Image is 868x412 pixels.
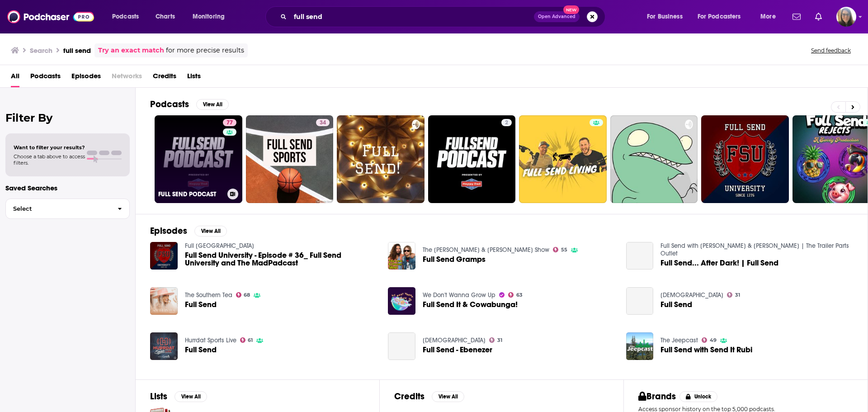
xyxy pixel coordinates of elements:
h3: Search [30,46,52,55]
div: Search podcasts, credits, & more... [274,6,614,27]
button: Select [5,199,130,219]
h3: full send [63,46,91,55]
span: 77 [226,118,233,128]
a: Full Send Gramps [388,242,415,270]
a: EpisodesView All [150,225,227,237]
button: open menu [641,9,694,24]
img: User Profile [836,7,856,27]
span: 31 [497,338,502,342]
span: Monitoring [193,10,225,23]
img: Full Send [150,332,178,360]
img: Full Send with Send It Rubi [626,332,654,360]
a: 55 [553,247,567,252]
a: 77 [223,119,236,126]
a: Northwest Hills Community Church [660,291,723,299]
a: Full Send [185,346,217,354]
span: 63 [516,293,523,297]
span: More [760,10,776,23]
a: 68 [236,292,250,298]
button: open menu [754,9,787,24]
a: Episodes [71,69,101,87]
span: New [563,5,580,14]
a: Credits [153,69,176,87]
a: Charts [150,9,180,24]
span: Choose a tab above to access filters. [14,153,85,166]
a: Full Send University [185,242,254,250]
button: Show profile menu [836,7,856,27]
a: Full Send Gramps [423,256,486,263]
a: The Leo & Danny Show [423,246,549,254]
a: Full Send [626,287,654,315]
span: 55 [561,248,567,252]
a: 2 [428,115,516,203]
span: Networks [112,69,142,87]
span: 61 [248,338,253,342]
span: Full Send with Send It Rubi [660,346,752,354]
a: Hurrdat Sports Live [185,336,236,344]
span: Full Send It & Cowabunga! [423,301,518,308]
a: Full Send with Juan & Kief | The Trailer Parts Outlet [660,242,849,257]
span: For Business [647,10,683,23]
h2: Podcasts [150,99,189,110]
span: 2 [505,118,508,128]
a: The Jeepcast [660,336,698,344]
span: Full Send University - Episode # 36_ Full Send University and The MadPadcast [185,251,377,267]
span: Want to filter your results? [14,144,85,151]
a: Full Send... After Dark! | Full Send [626,242,654,270]
a: CreditsView All [394,391,464,402]
h2: Episodes [150,225,187,237]
h2: Brands [638,391,676,402]
img: Full Send It & Cowabunga! [388,287,415,315]
button: View All [194,226,227,237]
a: PodcastsView All [150,99,229,110]
a: Full Send - Ebenezer [423,346,492,354]
a: 63 [508,292,523,298]
a: The Southern Tea [185,291,232,299]
a: Show notifications dropdown [789,9,804,24]
a: 31 [727,292,740,298]
a: 61 [240,337,253,343]
span: 31 [735,293,740,297]
button: Send feedback [808,47,854,54]
a: We Don't Wanna Grow Up [423,291,495,299]
a: Try an exact match [98,45,164,56]
a: Full Send [660,301,692,308]
button: View All [432,391,464,402]
a: Full Send... After Dark! | Full Send [660,259,778,267]
img: Full Send University - Episode # 36_ Full Send University and The MadPadcast [150,242,178,270]
a: 49 [702,337,717,343]
a: All [11,69,19,87]
img: Full Send [150,287,178,315]
span: Podcasts [112,10,139,23]
a: Podcasts [30,69,61,87]
button: Open AdvancedNew [534,11,580,22]
input: Search podcasts, credits, & more... [290,9,534,24]
span: Charts [156,10,175,23]
a: Full Send [185,301,217,308]
button: open menu [692,9,754,24]
a: Full Send - Ebenezer [388,332,415,360]
h2: Lists [150,391,167,402]
span: for more precise results [166,45,244,56]
a: 34 [316,119,330,126]
button: open menu [186,9,236,24]
span: 34 [320,118,326,128]
a: Lists [187,69,201,87]
button: open menu [106,9,151,24]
